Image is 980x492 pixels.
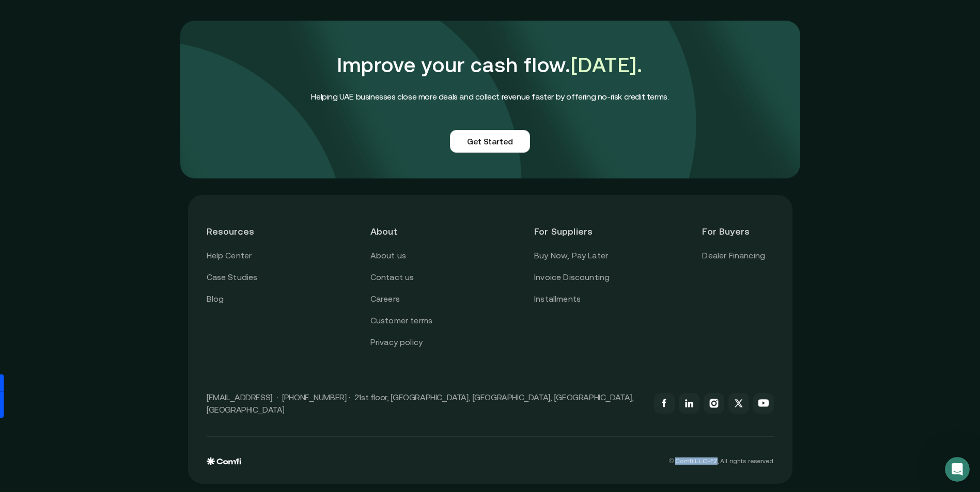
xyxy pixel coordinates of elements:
a: Privacy policy [370,336,423,349]
a: Customer terms [370,314,432,327]
h4: Helping UAE businesses close more deals and collect revenue faster by offering no-risk credit terms. [311,90,668,103]
img: comfi [180,21,800,178]
a: Blog [207,292,224,306]
p: [EMAIL_ADDRESS] · [PHONE_NUMBER] · 21st floor, [GEOGRAPHIC_DATA], [GEOGRAPHIC_DATA], [GEOGRAPHIC_... [207,391,644,416]
p: © Comfi L.L.C-FZ, All rights reserved [669,457,773,465]
header: For Buyers [702,214,773,249]
a: Help Center [207,249,252,263]
a: Buy Now, Pay Later [534,249,608,263]
span: [DATE]. [571,53,643,76]
h1: Improve your cash flow. [311,46,668,84]
a: About us [370,249,406,263]
a: Invoice Discounting [534,271,610,284]
iframe: Intercom live chat [945,457,970,482]
header: About [370,214,442,249]
a: Contact us [370,271,414,284]
a: Careers [370,292,400,306]
a: Get Started [450,130,530,153]
header: Resources [207,214,278,249]
a: Installments [534,292,581,306]
header: For Suppliers [534,214,610,249]
img: comfi logo [207,457,241,466]
a: Case Studies [207,271,258,284]
a: Dealer Financing [702,249,765,263]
